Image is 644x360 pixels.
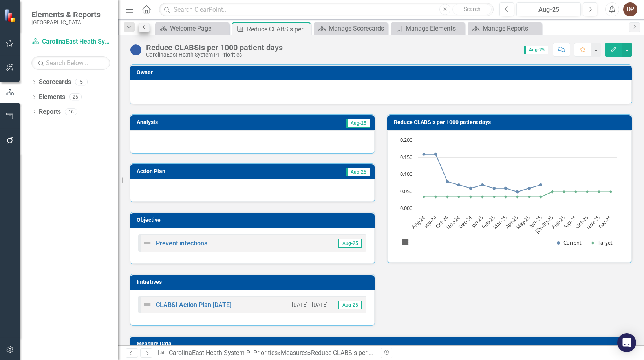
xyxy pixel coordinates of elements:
h3: Reduce CLABSIs per 1000 patient days [394,119,628,125]
div: 25 [69,94,82,101]
path: May-25, 0.035. Target. [528,195,531,198]
path: Apr-25, 0.035. Target. [516,195,519,198]
path: Jan-25, 0.07. Current. [481,183,484,186]
text: 0.200 [400,136,412,143]
path: Dec-24, 0.06. Current. [469,187,472,190]
path: Dec-25, 0.05. Target. [609,190,613,193]
span: Aug-25 [346,168,370,176]
text: Aug-24 [410,214,426,230]
path: Apr-25, 0.05. Current. [516,190,519,193]
a: Scorecards [39,78,71,87]
path: Nov-25, 0.05. Target. [598,190,601,193]
path: Sep-24, 0.035. Target. [434,195,437,198]
h3: Analysis [137,119,245,125]
path: Aug-24, 0.16. Current. [423,153,426,156]
h3: Action Plan [137,168,262,174]
h3: Owner [137,69,628,75]
text: Apr-25 [504,214,520,230]
span: Elements & Reports [31,10,101,19]
small: [DATE] - [DATE] [292,301,328,309]
path: Oct-24, 0.035. Target. [446,195,449,198]
a: Elements [39,93,65,102]
text: [DATE]-25 [534,214,554,235]
path: Jun-25, 0.07. Current. [539,183,542,186]
text: Sep-25 [562,214,578,230]
span: Aug-25 [346,119,370,128]
path: May-25, 0.06. Current. [528,187,531,190]
div: Welcome Page [170,24,227,33]
path: Oct-24, 0.08. Current. [446,180,449,183]
text: Dec-25 [597,214,613,230]
div: 5 [75,79,88,86]
button: DP [623,2,637,16]
a: Measures [281,349,308,356]
path: Aug-24, 0.035. Target. [423,195,426,198]
path: Sep-25, 0.05. Target. [574,190,578,193]
button: View chart menu, Chart [400,237,411,248]
h3: Measure Data [137,341,628,347]
input: Search ClearPoint... [159,3,494,16]
small: [GEOGRAPHIC_DATA] [31,19,101,26]
path: Oct-25, 0.05. Target. [586,190,589,193]
div: Manage Elements [406,24,463,33]
path: Mar-25, 0.06. Current. [504,187,507,190]
text: Dec-24 [457,214,473,230]
text: Feb-25 [480,214,496,230]
a: CarolinaEast Heath System PI Priorities [169,349,278,356]
span: Aug-25 [338,239,362,248]
path: Feb-25, 0.06. Current. [493,187,496,190]
input: Search Below... [31,56,110,70]
text: Jan-25 [469,214,485,230]
div: CarolinaEast Heath System PI Priorities [146,52,283,58]
path: Nov-24, 0.035. Target. [457,195,461,198]
text: 0.150 [400,154,412,161]
div: Reduce CLABSIs per 1000 patient days [311,349,419,356]
text: Nov-24 [445,214,461,230]
text: 0.000 [400,205,412,212]
img: Not Defined [143,300,152,309]
path: Nov-24, 0.07. Current. [457,183,461,186]
div: Reduce CLABSIs per 1000 patient days [247,24,309,34]
text: Mar-25 [491,214,508,230]
div: Chart. Highcharts interactive chart. [395,137,624,254]
text: May-25 [514,214,531,231]
text: Jun-25 [527,214,543,230]
span: Search [464,6,481,12]
a: Manage Elements [393,24,463,33]
a: CarolinaEast Heath System PI Priorities [31,37,110,46]
a: Manage Scorecards [316,24,386,33]
span: Aug-25 [338,301,362,309]
div: 16 [65,108,77,115]
button: Search [452,4,492,15]
text: Oct-24 [434,214,450,230]
path: Jan-25, 0.035. Target. [481,195,484,198]
button: Show Current [556,239,582,246]
a: Reports [39,108,61,117]
img: No Information [130,44,142,56]
div: Open Intercom Messenger [617,333,636,352]
text: 0.050 [400,188,412,195]
a: Manage Reports [470,24,540,33]
div: Manage Scorecards [329,24,386,33]
div: Manage Reports [483,24,540,33]
a: CLABSI Action Plan [DATE] [156,301,231,309]
a: Welcome Page [157,24,227,33]
path: Jun-25, 0.035. Target. [539,195,542,198]
path: Feb-25, 0.035. Target. [493,195,496,198]
span: Aug-25 [524,46,548,54]
svg: Interactive chart [395,137,620,254]
img: Not Defined [143,238,152,248]
path: Mar-25, 0.035. Target. [504,195,507,198]
h3: Objective [137,217,371,223]
div: » » [157,349,375,358]
path: Aug-25, 0.05. Target. [563,190,566,193]
div: Aug-25 [519,5,578,15]
text: Aug-25 [550,214,566,230]
text: Oct-25 [574,214,589,230]
h3: Initiatives [137,279,371,285]
div: Reduce CLABSIs per 1000 patient days [146,43,283,52]
text: 0.100 [400,170,412,177]
path: Jul-25, 0.05. Target. [551,190,554,193]
button: Show Target [590,239,613,246]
